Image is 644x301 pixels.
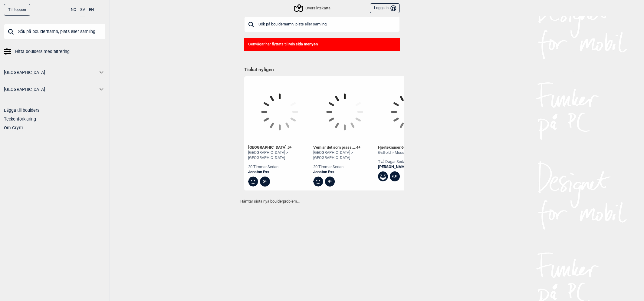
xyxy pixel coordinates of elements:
[240,198,404,204] p: Hämtar sista nya boulderproblem...
[325,177,335,187] div: 4+
[248,170,311,175] a: Jonatan Ess
[4,24,106,39] input: Sök på bouldernamn, plats eller samling
[295,5,330,12] div: Översiktskarta
[378,164,414,170] a: [PERSON_NAME]
[4,125,23,130] a: Om Gryttr
[244,16,400,32] input: Sök på bouldernamn, plats eller samling
[4,85,98,94] a: [GEOGRAPHIC_DATA]
[71,4,76,16] button: NO
[4,68,98,77] a: [GEOGRAPHIC_DATA]
[401,145,406,150] span: 6C
[248,164,311,170] div: 20 timmar sedan
[378,145,414,150] div: Hjerteknuser , Ψ
[260,177,270,187] div: 5+
[248,145,311,150] div: [GEOGRAPHIC_DATA] ,
[313,150,376,160] div: [GEOGRAPHIC_DATA] > [GEOGRAPHIC_DATA]
[370,3,400,13] button: Logga in
[89,4,94,16] button: EN
[378,150,414,155] div: Østfold > Moss
[390,171,400,181] div: 7B+
[313,145,376,150] div: Vem är det som prass... ,
[4,108,39,113] a: Lägga till boulders
[288,42,318,46] b: Min sida menyen
[313,170,376,175] a: Jonatan Ess
[287,145,292,150] span: 5+
[15,47,70,56] span: Hitta boulders med filtrering
[4,47,106,56] a: Hitta boulders med filtrering
[4,4,30,16] div: Till toppen
[378,159,414,164] div: två dagar sedan
[80,4,85,16] button: SV
[248,150,311,160] div: [GEOGRAPHIC_DATA] > [GEOGRAPHIC_DATA]
[356,145,360,150] span: 4+
[4,117,36,121] a: Teckenförklaring
[244,38,400,51] div: Genvägar har flyttats till
[244,67,400,73] h1: Tickat nyligen
[313,164,376,170] div: 20 timmar sedan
